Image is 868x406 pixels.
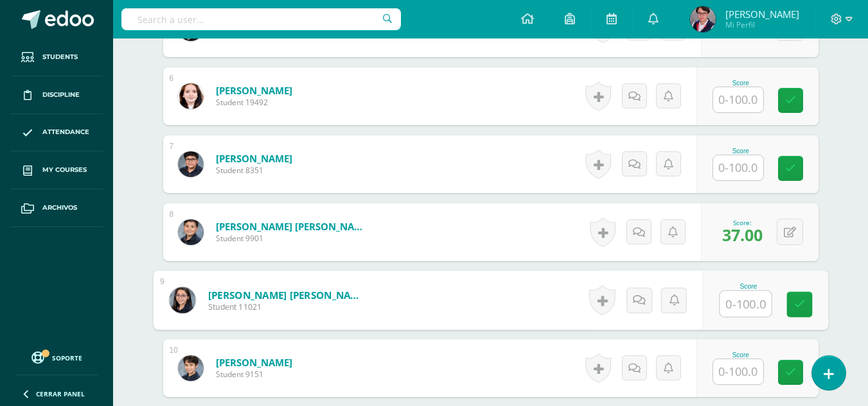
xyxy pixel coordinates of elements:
img: 55b2e7ae383fcf88bcba3100c5bcd0ad.png [178,83,204,109]
div: Score [713,148,769,155]
span: Discipline [42,90,80,100]
span: [PERSON_NAME] [725,8,799,21]
span: Cerrar panel [36,389,85,398]
a: [PERSON_NAME] [216,84,292,97]
input: 0-100.0 [713,359,763,384]
input: 0-100.0 [713,87,763,112]
a: [PERSON_NAME] [PERSON_NAME] [216,220,370,233]
a: Attendance [10,114,103,152]
img: d806ce511d72b9dabed9dbc7756515fe.png [178,355,204,381]
img: bd3d107be101603cc5b2b9c40c1355b7.png [178,219,204,245]
img: 12849e762fd26e0b11c1b716d135bf87.png [178,151,204,177]
span: Soporte [52,353,82,362]
a: Students [10,38,103,76]
a: [PERSON_NAME] [PERSON_NAME] [208,288,366,301]
span: 37.00 [722,224,763,246]
a: [PERSON_NAME] [216,152,292,165]
img: 0a1a8d75089ed1191ddb7a177b79b563.png [169,287,195,313]
span: My courses [42,165,87,175]
span: Student 9151 [216,369,292,380]
span: Students [42,52,78,62]
input: 0-100.0 [713,155,763,180]
span: Archivos [42,203,77,213]
a: Discipline [10,76,103,114]
div: Score [713,80,769,87]
div: Score [719,283,777,290]
img: 3d5d3fbbf55797b71de552028b9912e0.png [690,6,716,32]
a: [PERSON_NAME] [216,356,292,369]
span: Mi Perfil [725,19,799,30]
a: Soporte [15,348,98,366]
span: Attendance [42,127,89,137]
div: Score [713,351,769,359]
span: Student 19492 [216,97,292,108]
a: Archivos [10,189,103,227]
input: Search a user… [121,8,401,30]
span: Student 11021 [208,301,366,313]
div: Score: [722,218,763,227]
a: My courses [10,151,103,189]
input: 0-100.0 [720,291,771,317]
span: Student 9901 [216,233,370,244]
span: Student 8351 [216,165,292,176]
